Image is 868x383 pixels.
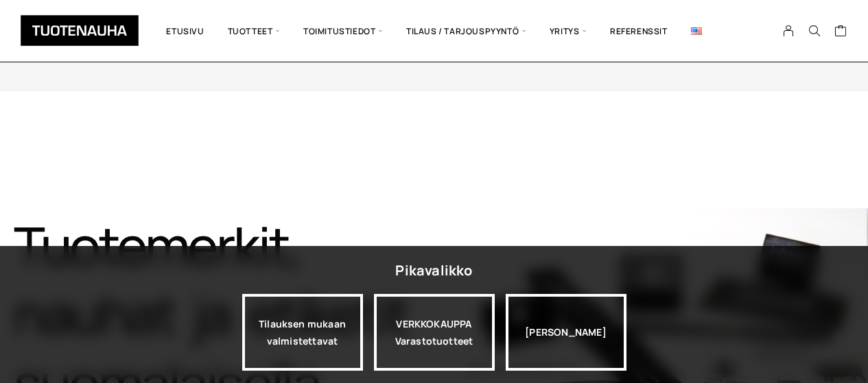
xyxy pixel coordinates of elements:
a: Tilauksen mukaan valmistettavat [242,294,363,371]
div: [PERSON_NAME] [506,294,626,371]
a: Cart [834,24,847,40]
span: Yritys [538,10,598,51]
a: My Account [775,25,802,37]
div: VERKKOKAUPPA Varastotuotteet [374,294,495,371]
div: Pikavalikko [395,258,472,283]
img: English [691,27,702,35]
button: Search [801,25,828,37]
span: Tilaus / Tarjouspyyntö [395,10,538,51]
a: Etusivu [154,10,215,51]
img: Tuotenauha Oy [21,15,139,46]
a: VERKKOKAUPPAVarastotuotteet [374,294,495,371]
span: Tuotteet [216,10,292,51]
a: Referenssit [598,10,679,51]
span: Toimitustiedot [292,10,395,51]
